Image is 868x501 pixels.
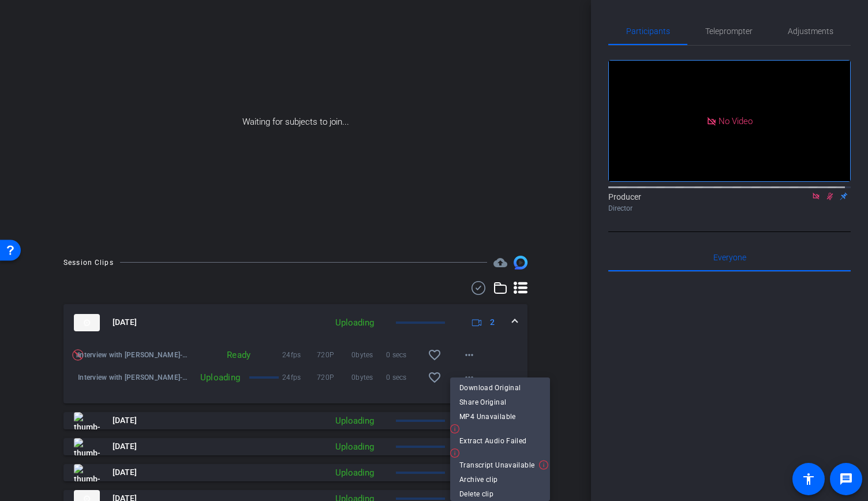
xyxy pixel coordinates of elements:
[450,424,459,433] img: MP4 Unavailable
[459,413,516,421] span: MP4 Unavailable
[539,458,548,472] img: Transcribing Failed
[459,473,541,487] span: Archive clip
[459,437,527,445] span: Extract Audio Failed
[459,458,534,472] span: Transcript Unavailable
[459,381,541,395] span: Download Original
[459,487,541,501] span: Delete clip
[459,395,541,409] span: Share Original
[450,448,459,458] img: Extract Audio Failed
